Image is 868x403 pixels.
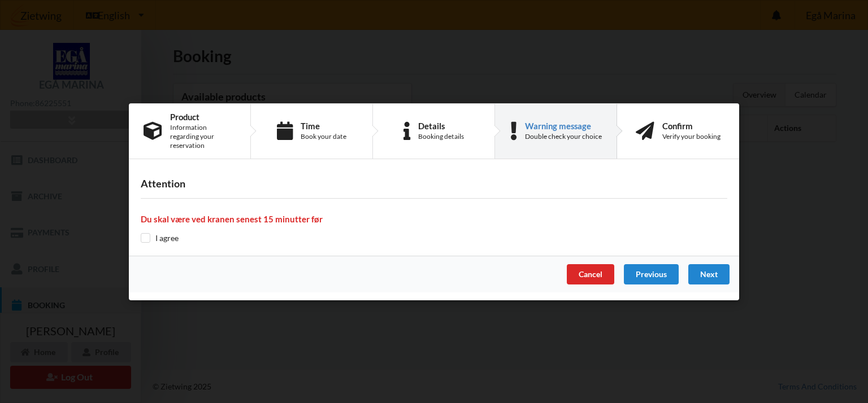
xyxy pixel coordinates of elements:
div: Cancel [567,264,614,284]
div: Verify your booking [662,132,721,141]
div: Time [301,121,346,130]
div: Booking details [418,132,464,141]
div: Confirm [662,121,721,130]
div: Next [688,264,730,284]
div: Details [418,121,464,130]
div: Previous [624,264,679,284]
h4: Du skal være ved kranen senest 15 minutter før [141,214,727,225]
div: Warning message [525,121,602,130]
div: Double check your choice [525,132,602,141]
label: I agree [141,233,179,243]
h3: Attention [141,177,727,190]
div: Product [170,112,236,121]
div: Book your date [301,132,346,141]
div: Information regarding your reservation [170,122,236,150]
